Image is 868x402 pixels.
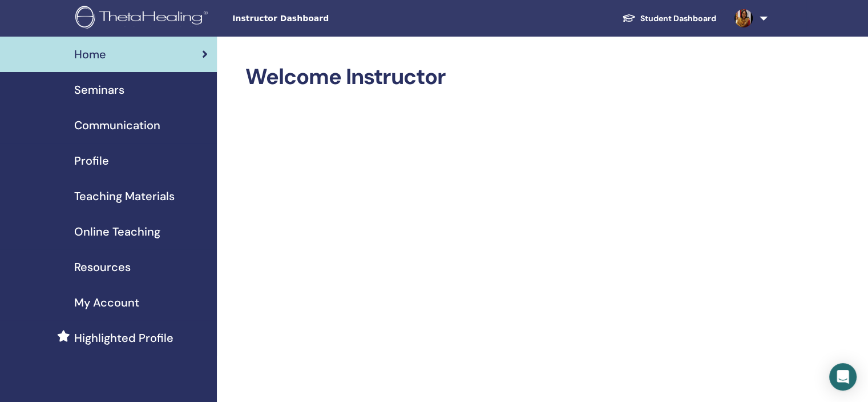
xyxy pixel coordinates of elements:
img: default.jpg [734,9,753,27]
img: logo.png [75,6,212,31]
span: My Account [74,294,139,311]
span: Home [74,46,106,63]
span: Highlighted Profile [74,329,173,347]
a: Student Dashboard [613,8,725,29]
span: Profile [74,152,109,169]
span: Teaching Materials [74,188,175,205]
span: Online Teaching [74,223,160,240]
div: Open Intercom Messenger [829,363,857,391]
span: Instructor Dashboard [232,13,403,25]
span: Seminars [74,81,124,98]
span: Resources [74,258,131,276]
span: Communication [74,117,160,134]
h2: Welcome Instructor [245,64,765,90]
img: graduation-cap-white.svg [622,13,636,23]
